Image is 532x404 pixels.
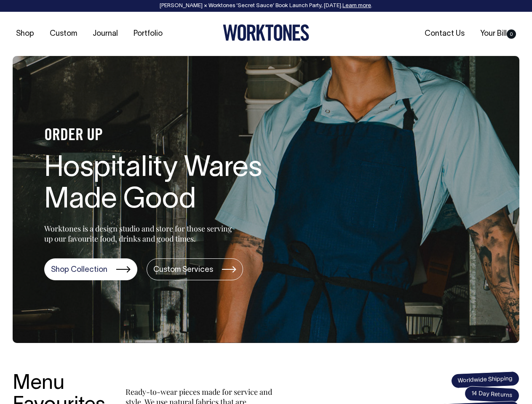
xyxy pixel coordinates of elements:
a: Contact Us [421,27,468,41]
a: Shop Collection [44,258,137,280]
h4: ORDER UP [44,127,314,145]
a: Shop [13,27,37,41]
h1: Hospitality Wares Made Good [44,153,314,216]
span: Worldwide Shipping [451,371,519,389]
a: Your Bill0 [477,27,519,41]
a: Journal [89,27,121,41]
span: 14 Day Returns [464,386,520,404]
span: 0 [507,29,516,39]
a: Learn more [342,3,371,8]
div: [PERSON_NAME] × Worktones ‘Secret Sauce’ Book Launch Party, [DATE]. . [8,3,524,9]
a: Portfolio [130,27,166,41]
a: Custom Services [147,258,243,280]
a: Custom [46,27,80,41]
p: Worktones is a design studio and store for those serving up our favourite food, drinks and good t... [44,223,236,244]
